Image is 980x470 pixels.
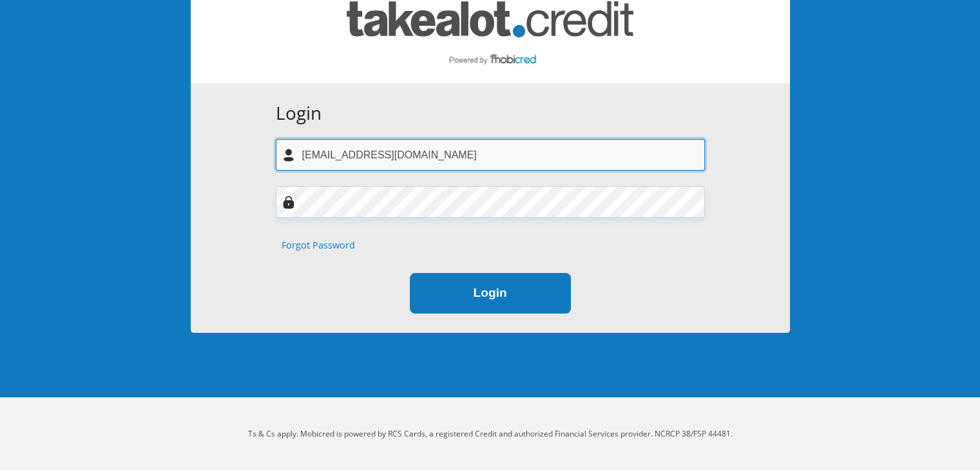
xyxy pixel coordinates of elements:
[133,428,848,440] p: Ts & Cs apply. Mobicred is powered by RCS Cards, a registered Credit and authorized Financial Ser...
[282,196,295,209] img: Image
[282,149,295,162] img: user-icon image
[347,1,633,70] img: takealot_credit logo
[282,238,355,252] a: Forgot Password
[276,139,705,171] input: Username
[410,273,571,314] button: Login
[276,102,705,124] h3: Login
